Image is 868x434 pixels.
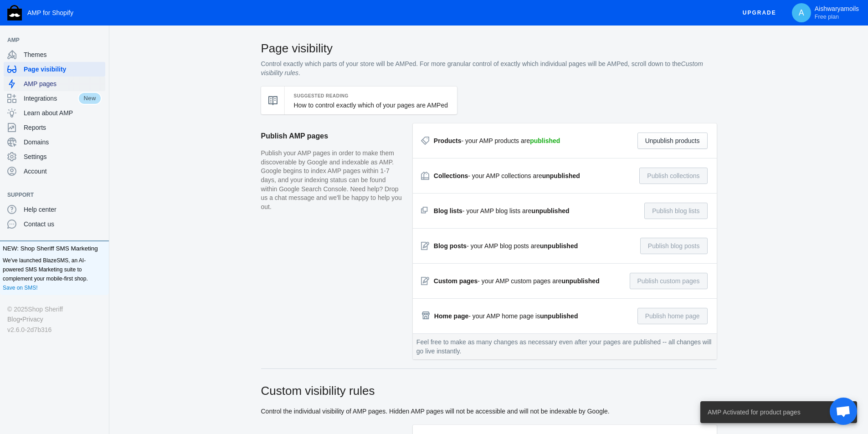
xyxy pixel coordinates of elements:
[7,190,92,199] span: Support
[261,149,404,211] p: Publish your AMP pages in order to make them discoverable by Google and indexable as AMP. Google ...
[24,108,102,117] span: Learn about AMP
[434,206,570,215] div: - your AMP blog lists are
[815,13,839,20] span: Free plan
[261,383,717,399] h2: Custom visibility rules
[830,398,857,425] div: Open chat
[261,60,717,77] p: Control exactly which parts of your store will be AMPed. For more granular control of exactly whi...
[434,172,468,179] strong: Collections
[434,137,462,144] strong: Products
[413,333,717,359] div: Feel free to make as many changes as necessary even after your pages are published -- all changes...
[4,164,105,179] a: Account
[434,241,578,250] div: - your AMP blog posts are
[24,152,102,161] span: Settings
[531,207,569,214] strong: unpublished
[434,207,462,214] strong: Blog lists
[4,62,105,77] a: Page visibility
[22,314,43,324] a: Privacy
[4,149,105,164] a: Settings
[815,5,859,20] p: Aishwaryamoils
[4,47,105,62] a: Themes
[261,40,717,56] h2: Page visibility
[434,277,478,285] strong: Custom pages
[630,273,708,289] button: Publish custom pages
[540,312,578,320] strong: unpublished
[434,136,560,145] div: - your AMP products are
[640,238,708,254] button: Publish blog posts
[542,172,580,179] strong: unpublished
[24,94,78,103] span: Integrations
[27,9,73,16] span: AMP for Shopify
[797,8,806,17] span: A
[4,120,105,135] a: Reports
[434,311,578,321] div: - your AMP home page is
[78,92,102,105] span: New
[4,91,105,106] a: IntegrationsNew
[24,123,102,132] span: Reports
[7,5,22,20] img: Shop Sheriff Logo
[561,277,599,285] strong: unpublished
[7,314,20,324] a: Blog
[24,167,102,176] span: Account
[261,60,703,77] i: Custom visibility rules
[28,304,63,314] a: Shop Sheriff
[92,38,107,42] button: Add a sales channel
[708,408,801,417] span: AMP Activated for product pages
[24,138,102,147] span: Domains
[261,383,717,416] div: Control the individual visibility of AMP pages. Hidden AMP pages will not be accessible and will ...
[530,137,560,144] strong: published
[540,242,578,250] strong: unpublished
[637,308,708,324] button: Publish home page
[7,304,102,314] div: © 2025
[24,65,102,74] span: Page visibility
[7,36,92,45] span: AMP
[4,217,105,231] a: Contact us
[434,171,580,180] div: - your AMP collections are
[4,106,105,120] a: Learn about AMP
[261,123,404,149] h2: Publish AMP pages
[24,220,102,229] span: Contact us
[7,325,102,335] div: v2.6.0-2d7b316
[24,79,102,88] span: AMP pages
[743,5,776,21] span: Upgrade
[294,91,448,101] h5: Suggested Reading
[294,102,448,109] a: How to control exactly which of your pages are AMPed
[92,193,107,197] button: Add a sales channel
[24,50,102,59] span: Themes
[24,205,102,214] span: Help center
[735,5,784,21] button: Upgrade
[7,314,102,324] div: •
[644,203,707,219] button: Publish blog lists
[434,276,600,286] div: - your AMP custom pages are
[637,133,708,149] button: Unpublish products
[434,312,468,320] strong: Home page
[434,242,467,250] strong: Blog posts
[639,168,707,184] button: Publish collections
[4,135,105,149] a: Domains
[3,283,38,292] a: Save on SMS!
[4,77,105,91] a: AMP pages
